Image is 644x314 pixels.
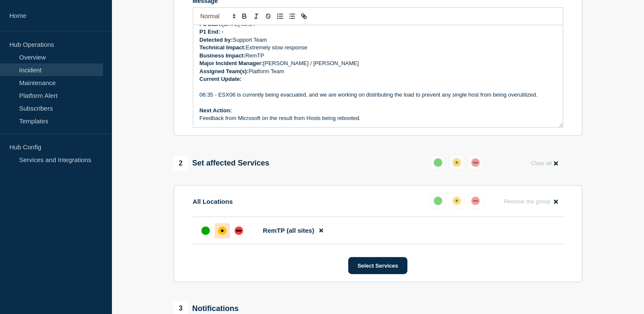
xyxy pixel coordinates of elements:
strong: Technical Impact: [200,44,246,51]
strong: Major Incident Manager: [200,60,263,66]
div: affected [218,226,226,235]
button: down [468,155,483,170]
button: Toggle strikethrough text [262,11,274,21]
p: Support Team [200,36,556,44]
div: down [471,158,480,167]
button: Toggle bulleted list [286,11,298,21]
div: up [434,197,442,205]
div: down [235,226,243,235]
button: Clear all [526,155,563,171]
div: affected [452,197,461,205]
button: Toggle link [298,11,310,21]
div: affected [452,158,461,167]
button: down [468,193,483,208]
strong: Next Action: [200,107,232,114]
p: Extremely slow response [200,44,556,51]
button: Toggle bold text [238,11,250,21]
strong: Detected by: [200,37,233,43]
span: Font size [197,11,238,21]
strong: Business Impact: [200,52,246,59]
strong: Assigned Team(s): [200,68,249,74]
div: up [434,158,442,167]
div: Message [193,25,563,127]
span: RemTP (all sites) [263,227,315,234]
span: Remove the group [504,198,550,205]
button: Toggle italic text [250,11,262,21]
button: up [430,155,446,170]
p: [PERSON_NAME] / [PERSON_NAME] [200,60,556,67]
div: down [471,197,480,205]
p: RemTP [200,52,556,60]
div: Set affected Services [174,156,269,171]
p: 06:35 - ESX06 is currently being evacuated, and we are working on distributing the load to preven... [200,91,556,99]
strong: P1 Start: [200,21,222,27]
div: up [201,226,210,235]
p: Platform Team [200,68,556,75]
button: affected [449,155,464,170]
p: All Locations [193,198,233,205]
button: up [430,193,446,208]
span: 2 [174,156,188,171]
button: affected [449,193,464,208]
button: Remove the group [498,193,563,210]
button: Select Services [348,257,407,274]
p: Feedback from Microsoft on the result from Hosts being rebooted. [200,114,556,122]
strong: P1 End: - [200,29,223,35]
button: Toggle ordered list [274,11,286,21]
strong: Current Update: [200,76,242,82]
